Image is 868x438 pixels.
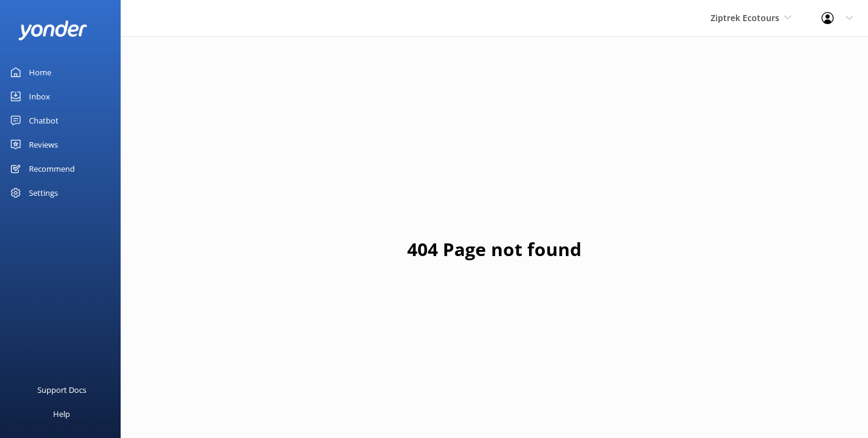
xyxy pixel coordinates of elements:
div: Home [29,60,51,84]
span: Ziptrek Ecotours [711,12,779,23]
div: Help [53,402,70,426]
div: Settings [29,181,58,205]
h1: 404 Page not found [407,235,581,264]
div: Reviews [29,133,58,157]
div: Support Docs [37,378,86,402]
div: Chatbot [29,108,59,133]
div: Inbox [29,84,50,108]
img: yonder-white-logo.png [18,20,87,40]
div: Recommend [29,157,75,181]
